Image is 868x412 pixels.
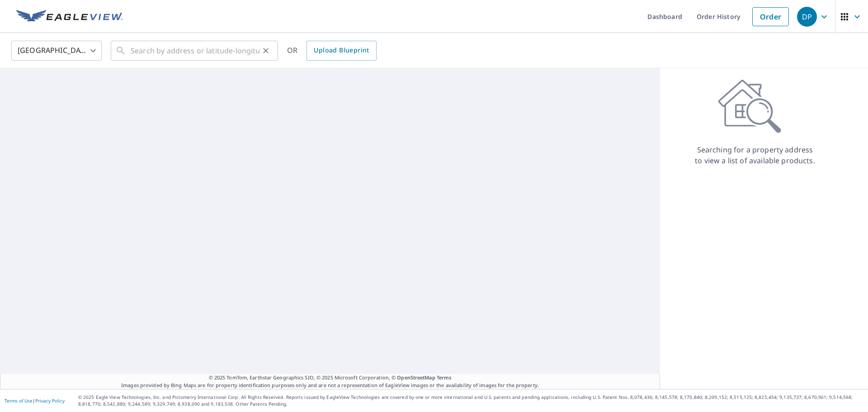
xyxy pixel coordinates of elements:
a: Terms of Use [5,398,33,404]
div: [GEOGRAPHIC_DATA] [11,38,102,63]
div: DP [797,7,817,27]
button: Clear [259,44,272,57]
a: OpenStreetMap [397,374,435,381]
a: Privacy Policy [35,398,65,404]
span: © 2025 TomTom, Earthstar Geographics SIO, © 2025 Microsoft Corporation, © [209,374,452,382]
span: Upload Blueprint [314,45,369,56]
p: Searching for a property address to view a list of available products. [694,144,816,166]
a: Terms [437,374,452,381]
a: Upload Blueprint [307,41,376,61]
div: OR [287,41,377,61]
img: EV Logo [16,10,123,24]
input: Search by address or latitude-longitude [131,38,259,63]
p: © 2025 Eagle View Technologies, Inc. and Pictometry International Corp. All Rights Reserved. Repo... [78,394,863,407]
p: | [5,398,65,403]
a: Order [752,7,789,26]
